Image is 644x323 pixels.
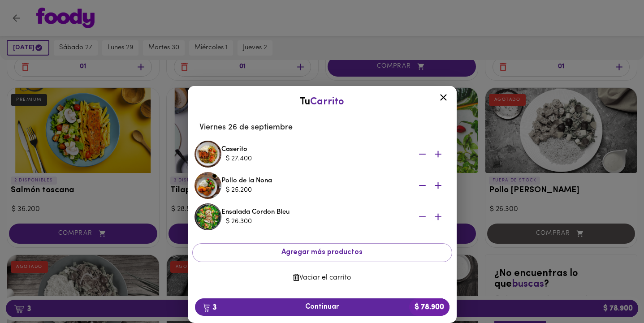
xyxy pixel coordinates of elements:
span: Continuar [202,303,442,311]
div: Caserito [221,145,450,164]
button: Agregar más productos [192,243,452,262]
li: Viernes 26 de septiembre [192,117,452,138]
div: $ 27.400 [226,154,405,164]
button: 3Continuar$ 78.900 [195,298,450,316]
img: Caserito [194,141,221,168]
iframe: Messagebird Livechat Widget [592,271,635,314]
img: Pollo de la Nona [194,172,221,199]
b: $ 78.900 [409,298,450,316]
img: cart.png [203,303,210,312]
div: $ 26.300 [226,217,405,226]
span: Carrito [310,97,344,107]
div: $ 25.200 [226,185,405,195]
div: Ensalada Cordon Bleu [221,207,450,227]
span: Agregar más productos [200,248,445,257]
div: Pollo de la Nona [221,176,450,195]
b: 3 [198,301,222,313]
button: Vaciar el carrito [192,269,452,287]
span: Vaciar el carrito [199,274,445,282]
div: Tu [197,95,448,109]
img: Ensalada Cordon Bleu [194,203,221,230]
